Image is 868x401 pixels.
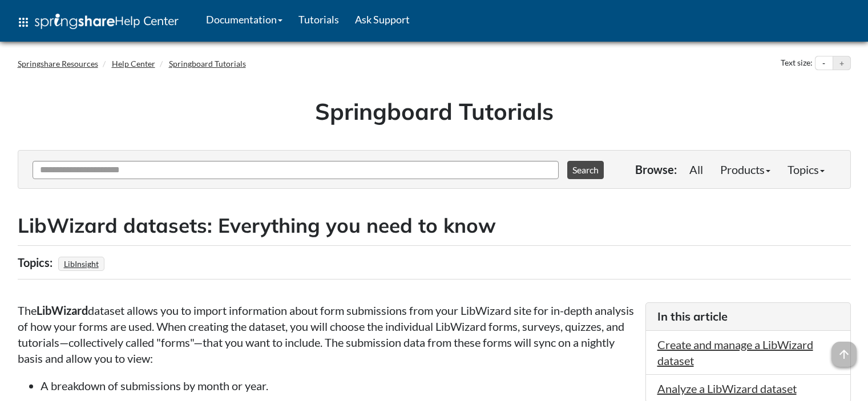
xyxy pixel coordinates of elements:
img: Springshare [35,14,115,29]
a: LibInsight [62,256,100,272]
span: apps [17,15,30,29]
button: Decrease text size [815,56,833,70]
a: apps Help Center [9,5,187,39]
span: Help Center [115,13,179,28]
strong: LibWizard [37,303,88,317]
a: Topics [779,158,833,181]
a: Create and manage a LibWizard dataset [657,338,813,367]
div: Topics: [18,252,55,273]
p: Browse: [635,161,677,177]
p: The dataset allows you to import information about form submissions from your LibWizard site for ... [18,302,634,366]
button: Search [567,161,604,179]
li: A breakdown of submissions by month or year. [41,378,634,394]
a: Documentation [198,5,290,34]
h1: Springboard Tutorials [26,95,842,127]
a: Help Center [112,59,155,68]
a: All [681,158,712,181]
a: Ask Support [347,5,418,34]
button: Increase text size [833,56,850,70]
a: Analyze a LibWizard dataset [657,382,797,395]
a: arrow_upward [831,343,857,357]
a: Springshare Resources [18,59,98,68]
h3: In this article [657,309,839,325]
a: Products [712,158,779,181]
span: arrow_upward [831,342,857,367]
div: Text size: [778,56,815,71]
h2: LibWizard datasets: Everything you need to know [18,212,851,240]
a: Springboard Tutorials [169,59,246,68]
a: Tutorials [290,5,347,34]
